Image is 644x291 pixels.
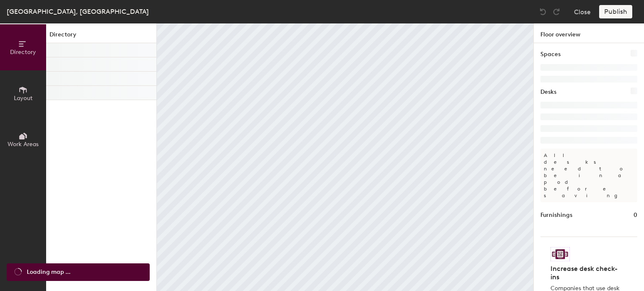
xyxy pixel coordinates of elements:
h1: Desks [540,88,556,97]
span: Loading map ... [27,268,70,277]
img: Undo [539,8,547,16]
h1: 0 [634,211,637,220]
h1: Furnishings [540,211,572,220]
button: Close [574,5,591,18]
img: Redo [552,8,561,16]
h4: Increase desk check-ins [551,265,622,281]
span: Layout [14,95,33,102]
span: Directory [10,49,36,56]
h1: Directory [46,30,156,43]
h1: Spaces [540,50,561,59]
img: Sticker logo [551,247,570,261]
canvas: Map [157,23,533,291]
h1: Floor overview [534,23,644,43]
p: All desks need to be in a pod before saving [540,149,637,202]
span: Work Areas [8,141,39,148]
div: [GEOGRAPHIC_DATA], [GEOGRAPHIC_DATA] [7,6,149,17]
